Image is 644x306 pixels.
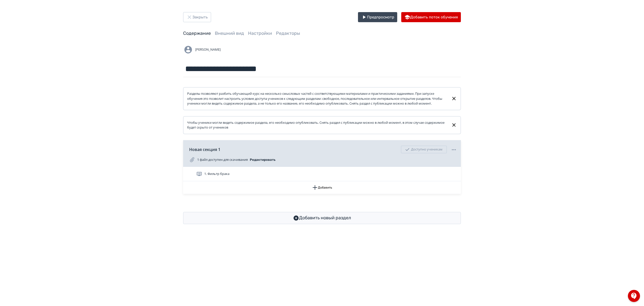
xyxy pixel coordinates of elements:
div: 1. Фильтр брака [183,167,461,181]
button: Добавить новый раздел [183,212,461,224]
div: Доступно ученикам [401,146,447,153]
span: 1. Фильтр брака [204,171,229,176]
button: Добавить поток обучения [401,12,461,22]
span: 1 файл доступен для скачивания [197,157,248,162]
button: Редактировать [250,156,275,164]
button: Предпросмотр [358,12,397,22]
div: Чтобы ученики могли видеть содержимое раздела, его необходимо опубликовать. Снять раздел с публик... [187,120,447,130]
span: [PERSON_NAME] [195,47,221,52]
a: Редакторы [276,30,300,36]
span: Новая секция 1 [189,146,220,152]
a: Содержание [183,30,211,36]
a: Внешний вид [215,30,244,36]
a: Настройки [248,30,272,36]
div: Разделы позволяют разбить обучающий курс на несколько смысловых частей с соответствующими материа... [187,91,447,106]
button: Добавить [183,181,461,194]
button: Закрыть [183,12,211,22]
